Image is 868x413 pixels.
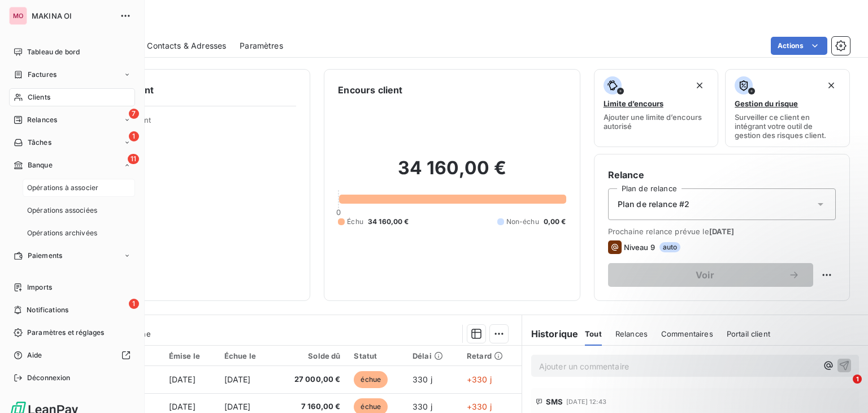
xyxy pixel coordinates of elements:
span: Gestion du risque [735,99,798,108]
span: SMS [546,397,563,406]
span: +330 j [467,375,492,384]
span: Contacts & Adresses [147,40,226,51]
span: 27 000,00 € [280,374,341,385]
h6: Encours client [338,83,402,97]
a: Aide [9,346,135,364]
span: Plan de relance #2 [618,199,690,210]
span: +330 j [467,402,492,411]
span: 0 [336,208,341,217]
span: 330 j [413,402,432,411]
span: Ajouter une limite d’encours autorisé [604,113,709,131]
span: auto [659,242,681,252]
h2: 34 160,00 € [338,157,566,191]
span: Limite d’encours [604,99,663,108]
span: Paramètres et réglages [27,328,104,338]
div: Délai [413,351,453,360]
span: Surveiller ce client en intégrant votre outil de gestion des risques client. [735,113,840,140]
iframe: Intercom live chat [830,375,857,402]
span: 330 j [413,375,432,384]
button: Actions [771,37,827,55]
span: Niveau 9 [624,243,655,252]
span: Tâches [28,137,51,148]
div: Statut [354,351,398,360]
span: 1 [129,131,139,141]
span: Propriétés Client [91,115,296,131]
span: Opérations archivées [27,228,97,238]
span: Tout [585,329,602,338]
div: Solde dû [280,351,341,360]
button: Gestion du risqueSurveiller ce client en intégrant votre outil de gestion des risques client. [725,69,850,147]
h6: Informations client [68,83,296,97]
span: Imports [27,282,52,292]
span: Voir [622,270,788,279]
h6: Historique [522,327,579,341]
span: Relances [27,115,57,125]
span: [DATE] 12:43 [566,398,606,405]
span: Factures [28,70,57,80]
span: Clients [28,92,50,102]
span: Banque [28,160,53,170]
span: 11 [128,154,139,164]
span: Déconnexion [27,373,71,383]
span: Paramètres [240,40,283,51]
span: Opérations associées [27,205,97,216]
span: [DATE] [169,375,196,384]
div: Échue le [224,351,267,360]
span: [DATE] [224,402,251,411]
span: MAKINA OI [32,11,113,20]
button: Voir [608,263,813,287]
div: MO [9,7,27,25]
span: 1 [853,375,862,384]
span: [DATE] [709,227,735,236]
div: Émise le [169,351,211,360]
span: Échu [347,217,363,227]
h6: Relance [608,168,836,182]
span: [DATE] [224,375,251,384]
button: Limite d’encoursAjouter une limite d’encours autorisé [594,69,719,147]
span: [DATE] [169,402,196,411]
div: Retard [467,351,515,360]
span: 0,00 € [544,217,566,227]
span: Non-échu [506,217,539,227]
span: Opérations à associer [27,183,98,193]
span: échue [354,371,388,388]
span: Prochaine relance prévue le [608,227,836,236]
span: Aide [27,350,42,360]
span: 1 [129,299,139,309]
span: Paiements [28,251,62,261]
span: 7 160,00 € [280,401,341,412]
span: Tableau de bord [27,47,80,57]
span: 7 [129,109,139,119]
span: 34 160,00 € [368,217,409,227]
span: Relances [615,329,648,338]
span: Notifications [27,305,68,315]
iframe: Intercom notifications message [642,303,868,382]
